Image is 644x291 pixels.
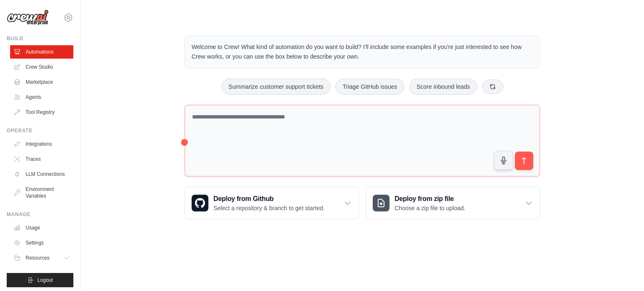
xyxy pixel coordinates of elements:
button: Summarize customer support tickets [221,79,330,95]
button: Triage GitHub issues [335,79,404,95]
button: Score inbound leads [409,79,477,95]
a: Automations [10,45,73,59]
p: Welcome to Crew! What kind of automation do you want to build? I'll include some examples if you'... [192,42,533,62]
a: Tool Registry [10,106,73,119]
a: Usage [10,221,73,234]
button: Logout [7,273,73,287]
p: Choose a zip file to upload. [395,204,465,212]
a: Crew Studio [10,60,73,74]
div: Manage [7,211,73,218]
img: Logo [7,10,49,26]
span: Resources [26,255,49,261]
a: Agents [10,90,73,104]
a: Marketplace [10,75,73,89]
h3: Deploy from zip file [395,194,465,204]
div: Build [7,35,73,42]
p: Select a repository & branch to get started. [213,204,325,212]
a: Settings [10,236,73,250]
h3: Deploy from Github [213,194,325,204]
a: Environment Variables [10,183,73,203]
button: Resources [10,251,73,265]
span: Logout [37,277,53,283]
div: Operate [7,127,73,134]
a: Traces [10,152,73,166]
a: LLM Connections [10,167,73,181]
a: Integrations [10,137,73,151]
